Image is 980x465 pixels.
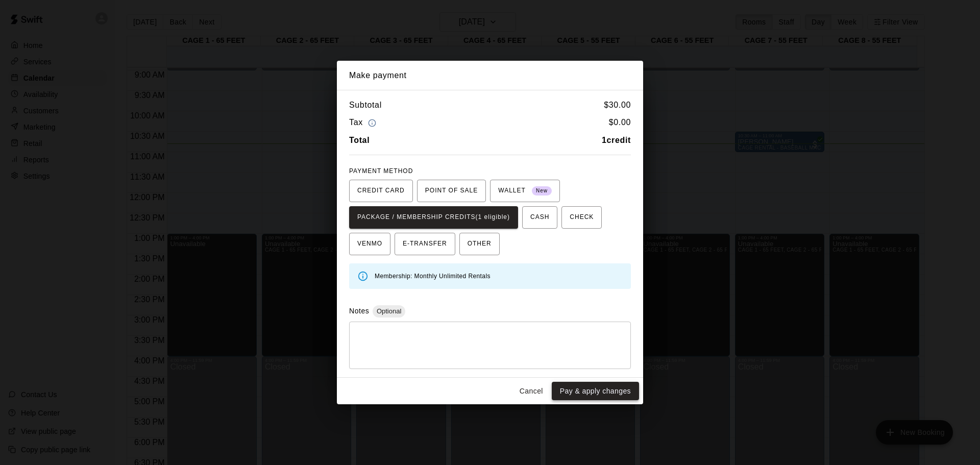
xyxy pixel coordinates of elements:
[349,206,518,229] button: PACKAGE / MEMBERSHIP CREDITS(1 eligible)
[490,180,560,202] button: WALLET New
[357,183,405,199] span: CREDIT CARD
[349,116,379,130] h6: Tax
[561,206,602,229] button: CHECK
[349,99,382,112] h6: Subtotal
[532,184,552,198] span: New
[522,206,557,229] button: CASH
[570,209,594,226] span: CHECK
[349,167,413,175] span: PAYMENT METHOD
[468,236,492,252] span: OTHER
[403,236,447,252] span: E-TRANSFER
[373,307,405,315] span: Optional
[349,136,370,144] b: Total
[498,183,552,199] span: WALLET
[375,273,491,280] span: Membership: Monthly Unlimited Rentals
[602,136,631,144] b: 1 credit
[425,183,478,199] span: POINT OF SALE
[349,307,369,315] label: Notes
[459,233,500,255] button: OTHER
[552,382,639,401] button: Pay & apply changes
[349,233,390,255] button: VENMO
[357,236,382,252] span: VENMO
[515,382,548,401] button: Cancel
[609,116,631,130] h6: $ 0.00
[337,61,643,90] h2: Make payment
[417,180,486,202] button: POINT OF SALE
[530,209,549,226] span: CASH
[604,99,631,112] h6: $ 30.00
[357,209,510,226] span: PACKAGE / MEMBERSHIP CREDITS (1 eligible)
[349,180,413,202] button: CREDIT CARD
[395,233,455,255] button: E-TRANSFER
